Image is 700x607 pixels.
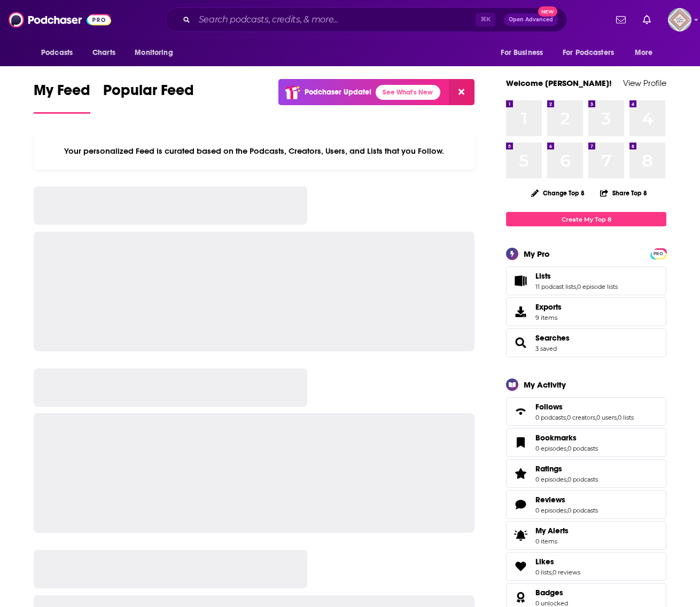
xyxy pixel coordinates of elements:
div: My Activity [524,380,566,390]
button: Open AdvancedNew [504,13,558,26]
a: Show notifications dropdown [639,11,655,29]
a: Likes [510,559,531,574]
a: Exports [506,297,666,326]
a: Bookmarks [510,435,531,450]
a: Badges [535,588,568,597]
a: Show notifications dropdown [612,11,630,29]
a: 0 lists [535,569,551,576]
span: Exports [510,304,531,319]
span: , [566,507,567,514]
button: Share Top 8 [600,183,648,203]
button: Show profile menu [668,8,691,31]
a: 0 podcasts [567,507,598,514]
a: Follows [535,402,634,412]
span: Charts [92,45,115,60]
span: Monitoring [135,45,173,60]
a: Ratings [535,464,598,474]
span: My Alerts [535,526,569,535]
span: Exports [535,302,562,312]
span: , [566,476,567,483]
a: My Feed [34,81,90,114]
span: Podcasts [41,45,73,60]
div: Your personalized Feed is curated based on the Podcasts, Creators, Users, and Lists that you Follow. [34,133,475,169]
a: Lists [535,271,618,281]
span: Lists [535,271,551,281]
a: Reviews [510,497,531,512]
a: Follows [510,404,531,419]
span: For Podcasters [563,45,614,60]
a: 0 users [596,414,617,421]
button: open menu [127,43,186,63]
a: Badges [510,590,531,605]
a: Bookmarks [535,433,598,443]
span: Badges [535,588,563,597]
span: Ratings [506,459,666,488]
span: , [595,414,596,421]
span: Follows [535,402,563,412]
a: Ratings [510,466,531,481]
span: , [551,569,553,576]
div: Search podcasts, credits, & more... [165,7,567,32]
a: Likes [535,557,580,566]
span: Reviews [535,495,565,504]
span: 0 items [535,538,569,545]
a: My Alerts [506,521,666,550]
span: Likes [535,557,554,566]
a: 0 podcasts [567,445,598,452]
p: Podchaser Update! [305,88,371,97]
a: 11 podcast lists [535,283,576,290]
a: View Profile [623,78,666,88]
span: More [635,45,653,60]
span: Searches [506,328,666,357]
a: PRO [652,249,665,257]
a: 0 episodes [535,507,566,514]
span: Open Advanced [509,17,553,22]
a: 0 creators [567,414,595,421]
a: Reviews [535,495,598,504]
button: Change Top 8 [525,186,591,200]
span: For Business [501,45,543,60]
input: Search podcasts, credits, & more... [195,11,476,28]
button: open menu [34,43,87,63]
a: Searches [510,335,531,350]
span: , [617,414,618,421]
img: User Profile [668,8,691,31]
a: 0 lists [618,414,634,421]
span: Logged in as Marketing4Corners [668,8,691,31]
span: My Alerts [510,528,531,543]
span: My Feed [34,81,90,106]
a: 3 saved [535,345,557,352]
a: Lists [510,273,531,288]
span: Ratings [535,464,562,474]
button: open menu [627,43,666,63]
a: Welcome [PERSON_NAME]! [506,78,612,88]
span: Likes [506,552,666,581]
a: 0 episodes [535,445,566,452]
a: Create My Top 8 [506,212,666,226]
a: 0 podcasts [567,476,598,483]
span: Bookmarks [506,428,666,457]
span: Bookmarks [535,433,577,443]
img: Podchaser - Follow, Share and Rate Podcasts [9,10,111,30]
span: Popular Feed [103,81,194,106]
span: Reviews [506,490,666,519]
a: Searches [535,333,570,343]
span: PRO [652,250,665,258]
span: Follows [506,397,666,426]
button: open menu [493,43,556,63]
a: Popular Feed [103,81,194,114]
span: Lists [506,266,666,295]
a: See What's New [376,85,440,100]
a: 0 episodes [535,476,566,483]
a: 0 unlocked [535,600,568,607]
div: My Pro [524,249,550,259]
span: , [566,445,567,452]
span: 9 items [535,314,562,321]
span: ⌘ K [476,13,495,27]
a: Charts [85,43,122,63]
span: , [566,414,567,421]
